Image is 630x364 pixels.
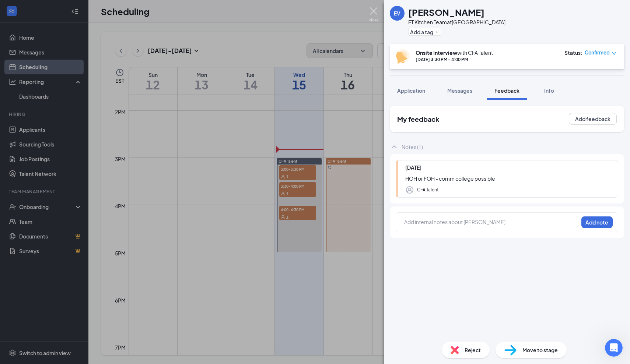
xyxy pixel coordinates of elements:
svg: Plus [435,30,439,34]
div: CFA Talent [417,186,439,194]
span: Messages [447,87,472,94]
div: Status : [564,49,582,56]
div: EV [394,10,400,17]
button: Add note [581,216,613,228]
div: with CFA Talent [416,49,493,56]
span: Move to stage [522,346,558,354]
div: Notes (1) [402,143,423,151]
iframe: Intercom live chat [605,339,623,357]
h1: [PERSON_NAME] [408,6,484,18]
button: Add feedback [569,113,617,125]
div: FT Kitchen Team at [GEOGRAPHIC_DATA] [408,18,505,26]
span: Application [397,87,425,94]
h2: My feedback [397,114,439,124]
button: PlusAdd a tag [408,28,441,36]
div: HOH or FOH - comm college possible [405,174,610,183]
svg: ChevronUp [390,142,399,151]
span: Confirmed [585,49,610,56]
span: down [612,51,617,56]
div: [DATE] 3:30 PM - 4:00 PM [416,56,493,63]
svg: Profile [405,185,414,194]
b: Onsite Interview [416,49,457,56]
span: Reject [465,346,481,354]
span: [DATE] [405,164,421,171]
span: Info [544,87,554,94]
span: Feedback [494,87,519,94]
